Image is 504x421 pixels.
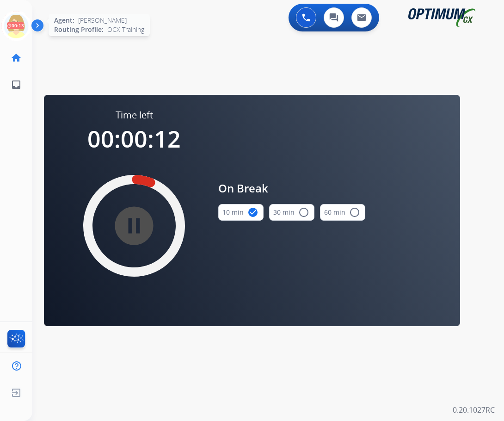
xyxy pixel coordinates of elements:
[54,16,74,25] span: Agent:
[218,204,264,221] button: 10 min
[87,123,181,155] span: 00:00:12
[218,180,365,197] span: On Break
[129,220,140,231] mat-icon: pause_circle_filled
[11,52,22,63] mat-icon: home
[78,16,127,25] span: [PERSON_NAME]
[298,207,309,218] mat-icon: radio_button_unchecked
[320,204,365,221] button: 60 min
[349,207,360,218] mat-icon: radio_button_unchecked
[247,207,258,218] mat-icon: check_circle
[116,109,153,122] span: Time left
[453,404,495,415] p: 0.20.1027RC
[54,25,104,34] span: Routing Profile:
[269,204,314,221] button: 30 min
[107,25,144,34] span: OCX Training
[11,79,22,90] mat-icon: inbox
